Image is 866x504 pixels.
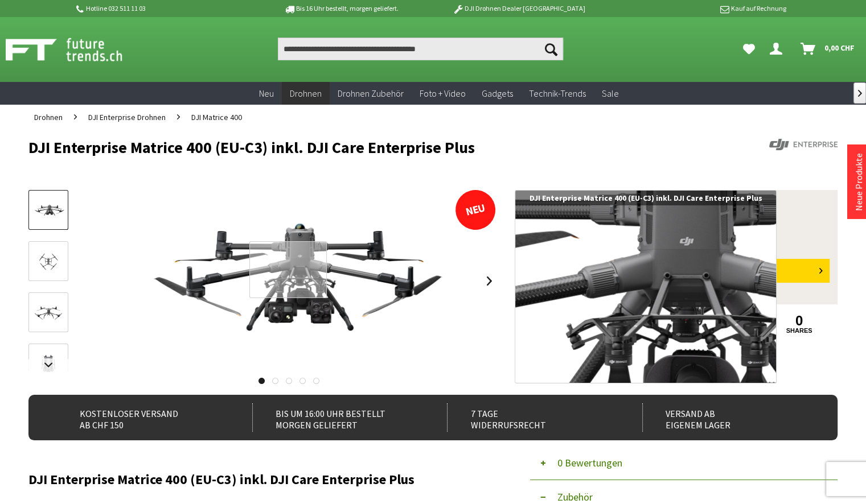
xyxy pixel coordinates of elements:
div: Kostenloser Versand ab CHF 150 [57,403,229,432]
img: Vorschau: DJI Enterprise Matrice 400 (EU-C3) inkl. DJI Care Enterprise Plus [32,201,65,220]
h1: DJI Enterprise Matrice 400 (EU-C3) inkl. DJI Care Enterprise Plus [28,139,676,156]
a: Warenkorb [796,38,860,60]
span: Gadgets [482,88,513,99]
span:  [858,90,862,97]
p: Bis 16 Uhr bestellt, morgen geliefert. [252,2,430,15]
input: Produkt, Marke, Kategorie, EAN, Artikelnummer… [278,38,563,60]
a: Drohnen [282,82,330,105]
a: DJI Enterprise Drohnen [83,105,171,130]
img: DJI Enterprise [769,139,838,150]
div: Bis um 16:00 Uhr bestellt Morgen geliefert [252,403,424,432]
p: DJI Drohnen Dealer [GEOGRAPHIC_DATA] [430,2,608,15]
a: Neue Produkte [853,153,864,211]
a: Meine Favoriten [737,38,761,60]
a: Drohnen Zubehör [330,82,412,105]
button: Suchen [539,38,563,60]
a: Gadgets [474,82,521,105]
a: Drohnen [28,105,68,130]
div: Versand ab eigenem Lager [642,403,814,432]
a: 0 [762,315,836,327]
a: shares [762,327,836,334]
a: Foto + Video [412,82,474,105]
span: DJI Enterprise Matrice 400 (EU-C3) inkl. DJI Care Enterprise Plus [530,193,762,203]
span: DJI Enterprise Drohnen [88,112,166,122]
span: Technik-Trends [529,88,586,99]
div: 7 Tage Widerrufsrecht [447,403,619,432]
span: 0,00 CHF [824,39,855,57]
img: DJI Enterprise Matrice 400 (EU-C3) inkl. DJI Care Enterprise Plus [127,190,450,372]
span: Drohnen [290,88,322,99]
a: Technik-Trends [521,82,594,105]
a: Sale [594,82,627,105]
a: DJI Matrice 400 [186,105,248,130]
span: Neu [259,88,274,99]
a: Neu [251,82,282,105]
img: Shop Futuretrends - zur Startseite wechseln [6,35,147,64]
p: Hotline 032 511 11 03 [75,2,252,15]
span: Drohnen [34,112,63,122]
h2: DJI Enterprise Matrice 400 (EU-C3) inkl. DJI Care Enterprise Plus [28,472,498,487]
span: Sale [602,88,619,99]
span: Drohnen Zubehör [338,88,404,99]
span: Foto + Video [420,88,466,99]
p: Kauf auf Rechnung [608,2,786,15]
span: DJI Matrice 400 [191,112,242,122]
a: Dein Konto [765,38,791,60]
button: 0 Bewertungen [530,446,838,480]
